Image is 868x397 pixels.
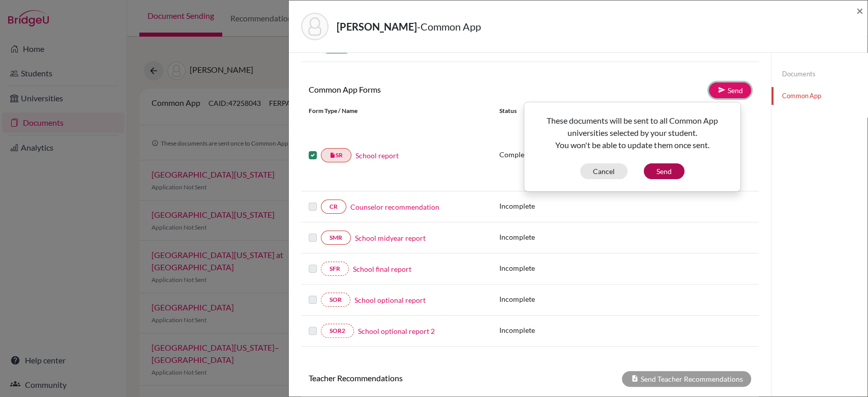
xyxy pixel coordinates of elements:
[499,325,604,335] p: Incomplete
[580,163,627,179] button: Cancel
[321,262,349,276] a: SFR
[355,233,426,243] a: School midyear report
[499,201,604,211] p: Incomplete
[499,263,604,273] p: Incomplete
[524,102,741,192] div: Send
[417,20,481,33] span: - Common App
[622,371,751,387] div: Send Teacher Recommendations
[856,3,863,18] span: ×
[532,115,732,151] p: These documents will be sent to all Common App universities selected by your student. You won't b...
[301,84,530,94] h6: Common App Forms
[355,150,399,161] a: School report
[771,65,867,83] a: Documents
[350,202,439,212] a: Counselor recommendation
[644,163,684,179] button: Send
[354,295,426,305] a: School optional report
[321,293,350,307] a: SOR
[499,294,604,304] p: Incomplete
[499,149,604,160] p: Complete
[709,82,751,98] a: Send
[358,326,435,336] a: School optional report 2
[353,264,411,274] a: School final report
[301,373,530,383] h6: Teacher Recommendations
[321,148,351,162] a: insert_drive_fileSR
[301,106,492,116] div: Form Type / Name
[321,231,351,245] a: SMR
[771,87,867,105] a: Common App
[330,152,336,158] i: insert_drive_file
[499,232,604,242] p: Incomplete
[321,324,354,338] a: SOR2
[321,200,346,214] a: CR
[856,5,863,17] button: Close
[499,106,604,116] div: Status
[337,20,417,33] strong: [PERSON_NAME]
